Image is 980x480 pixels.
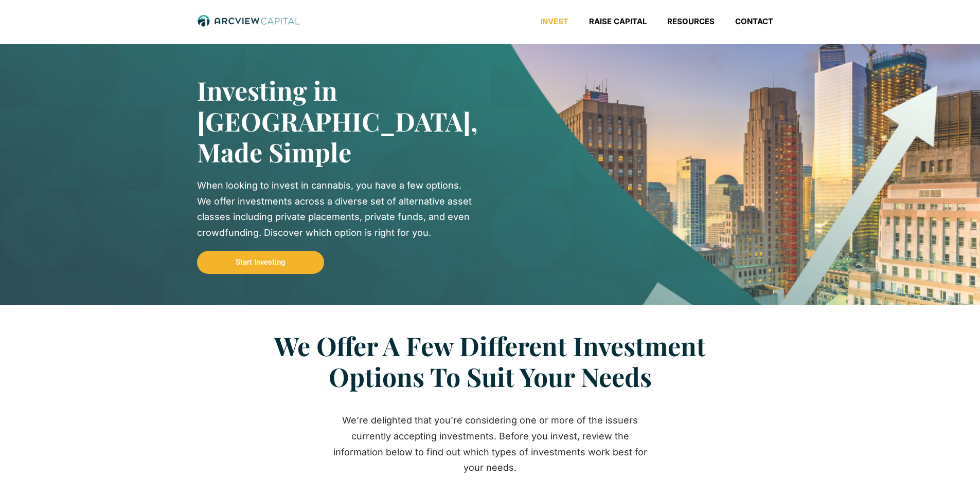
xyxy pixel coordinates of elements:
div: We’re delighted that you’re considering one or more of the issuers currently accepting investment... [326,413,655,475]
a: Contact [725,16,783,27]
h2: We Offer A Few Different Investment Options To Suit Your Needs [238,330,742,392]
span: Start Investing [236,259,286,266]
div: When looking to invest in cannabis, you have a few options. We offer investments across a diverse... [197,178,475,241]
a: Resources [657,16,725,27]
h2: Investing in [GEOGRAPHIC_DATA], Made Simple [197,75,459,168]
a: Raise Capital [579,16,657,27]
a: Start Investing [197,251,324,274]
a: Invest [530,16,579,27]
